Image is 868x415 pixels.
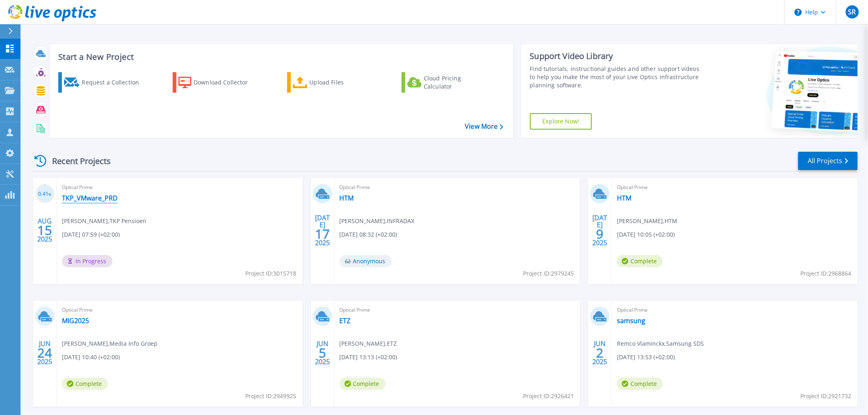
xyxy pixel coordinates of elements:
span: Complete [617,378,663,390]
a: Upload Files [287,72,379,93]
a: TKP_VMware_PRD [62,194,118,202]
span: Optical Prime [340,306,576,315]
div: [DATE] 2025 [592,215,608,245]
a: Download Collector [173,72,264,93]
div: Upload Files [310,74,375,91]
span: Project ID: 2968864 [801,269,852,278]
span: Optical Prime [617,306,853,315]
a: View More [465,123,503,130]
span: Remco Vlaminckx , Samsung SDS [617,339,704,348]
div: AUG 2025 [37,215,53,245]
span: 24 [37,349,52,356]
h3: Start a New Project [58,52,503,62]
a: MIG2025 [62,317,89,325]
a: ETZ [340,317,351,325]
span: Complete [617,255,663,267]
span: SR [848,9,856,15]
span: Complete [340,378,386,390]
span: [PERSON_NAME] , ETZ [340,339,397,348]
span: Project ID: 3015718 [246,269,297,278]
span: Project ID: 2949925 [246,392,297,401]
span: Complete [62,378,108,390]
a: Cloud Pricing Calculator [402,72,493,93]
div: Support Video Library [530,51,702,62]
span: 2 [596,349,604,356]
div: Download Collector [194,74,259,91]
span: Optical Prime [340,183,576,192]
a: samsung [617,317,645,325]
div: Cloud Pricing Calculator [424,74,489,91]
span: [DATE] 13:53 (+02:00) [617,353,675,362]
span: Optical Prime [62,306,298,315]
a: HTM [340,194,354,202]
a: Explore Now! [530,113,592,130]
span: [PERSON_NAME] , INFRADAX [340,217,415,226]
span: [PERSON_NAME] , Media Info Groep [62,339,158,348]
span: Anonymous [340,255,392,267]
div: Request a Collection [82,74,147,91]
span: Optical Prime [62,183,298,192]
span: % [48,192,51,196]
div: JUN 2025 [37,338,53,368]
span: Project ID: 2921732 [801,392,852,401]
h3: 0.41 [35,189,55,199]
div: Recent Projects [32,151,122,171]
span: [DATE] 10:40 (+02:00) [62,353,120,362]
span: Optical Prime [617,183,853,192]
span: [DATE] 07:59 (+02:00) [62,230,120,239]
a: Request a Collection [58,72,150,93]
a: HTM [617,194,631,202]
a: All Projects [798,152,858,170]
span: 9 [596,230,604,237]
span: Project ID: 2926421 [523,392,574,401]
span: [DATE] 08:32 (+02:00) [340,230,397,239]
span: [DATE] 13:13 (+02:00) [340,353,397,362]
div: JUN 2025 [315,338,330,368]
span: In Progress [62,255,112,267]
span: 17 [315,230,330,237]
span: [PERSON_NAME] , HTM [617,217,677,226]
div: [DATE] 2025 [315,215,330,245]
div: Find tutorials, instructional guides and other support videos to help you make the most of your L... [530,65,702,89]
span: 5 [319,349,326,356]
span: [PERSON_NAME] , TKP Pensioen [62,217,146,226]
span: [DATE] 10:05 (+02:00) [617,230,675,239]
span: Project ID: 2979245 [523,269,574,278]
div: JUN 2025 [592,338,608,368]
span: 15 [37,227,52,234]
